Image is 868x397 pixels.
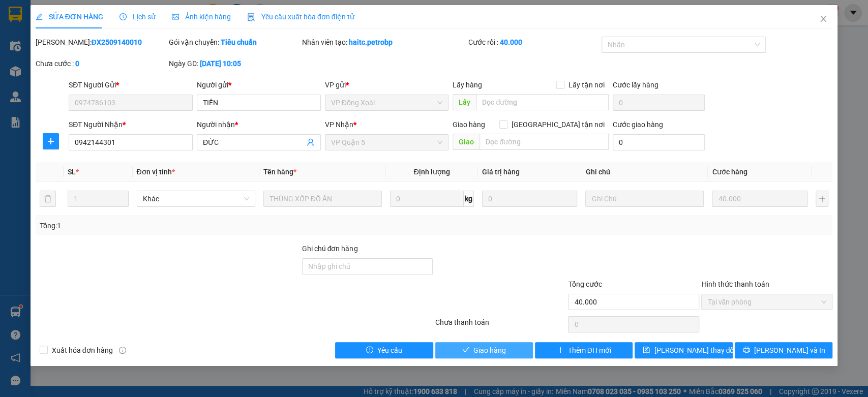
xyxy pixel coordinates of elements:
span: kg [464,191,474,207]
span: Định lượng [414,168,450,176]
span: clock-circle [119,13,127,20]
input: 0 [482,191,578,207]
div: VP gửi [325,79,449,90]
span: plus [43,137,58,145]
span: Đơn vị tính [137,168,175,176]
span: Lấy hàng [453,81,482,89]
button: checkGiao hàng [435,342,533,358]
span: SL [68,168,76,176]
div: SĐT Người Gửi [69,79,193,90]
button: Close [809,5,837,34]
span: Lịch sử [119,13,156,21]
img: icon [247,13,255,21]
span: info-circle [119,347,126,354]
span: Tên hàng [263,168,296,176]
label: Hình thức thanh toán [701,280,769,288]
div: Người gửi [197,79,321,90]
span: check [462,346,469,354]
label: Cước giao hàng [613,120,663,129]
b: 40.000 [500,38,522,46]
span: Khác [143,191,249,206]
span: Yêu cầu xuất hóa đơn điện tử [247,13,354,21]
span: Xuất hóa đơn hàng [48,345,117,356]
input: 0 [712,191,807,207]
div: Cước rồi : [468,37,600,48]
span: user-add [307,138,315,146]
span: Lấy tận nơi [564,79,609,90]
button: save[PERSON_NAME] thay đổi [635,342,732,358]
b: Tiêu chuẩn [221,38,257,46]
div: Gói vận chuyển: [169,37,300,48]
span: close [819,15,827,23]
span: Thêm ĐH mới [568,345,611,356]
span: plus [557,346,564,354]
span: save [643,346,650,354]
button: printer[PERSON_NAME] và In [735,342,832,358]
span: [GEOGRAPHIC_DATA] tận nơi [507,119,609,130]
button: plusThêm ĐH mới [535,342,633,358]
div: [PERSON_NAME]: [36,37,167,48]
input: Dọc đường [480,134,609,150]
span: printer [743,346,750,354]
div: Chưa cước : [36,58,167,69]
span: VP Nhận [325,120,353,129]
span: exclamation-circle [366,346,373,354]
span: Tại văn phòng [707,294,826,310]
button: plus [816,191,828,207]
b: [DATE] 10:05 [200,59,241,68]
span: Lấy [453,94,476,110]
b: 0 [75,59,79,68]
input: Dọc đường [476,94,609,110]
b: haitc.petrobp [349,38,393,46]
span: edit [36,13,43,20]
input: Cước giao hàng [613,134,705,150]
span: [PERSON_NAME] thay đổi [654,345,735,356]
div: Tổng: 1 [40,220,336,231]
input: Ghi Chú [585,191,704,207]
div: Người nhận [197,119,321,130]
b: ĐX2509140010 [92,38,142,46]
div: Ngày GD: [169,58,300,69]
span: picture [172,13,179,20]
input: Ghi chú đơn hàng [302,258,433,274]
span: [PERSON_NAME] và In [754,345,825,356]
span: VP Đồng Xoài [331,95,443,110]
label: Ghi chú đơn hàng [302,245,358,253]
th: Ghi chú [581,162,708,182]
span: Giao [453,134,480,150]
input: VD: Bàn, Ghế [263,191,382,207]
span: Giao hàng [453,120,485,129]
span: SỬA ĐƠN HÀNG [36,13,103,21]
div: Nhân viên tạo: [302,37,466,48]
button: exclamation-circleYêu cầu [335,342,433,358]
div: Chưa thanh toán [434,317,567,334]
input: Cước lấy hàng [613,95,705,111]
button: plus [43,133,59,149]
span: Yêu cầu [377,345,402,356]
span: Giao hàng [473,345,506,356]
span: Giá trị hàng [482,168,520,176]
div: SĐT Người Nhận [69,119,193,130]
button: delete [40,191,56,207]
label: Cước lấy hàng [613,81,659,89]
span: Cước hàng [712,168,747,176]
span: Tổng cước [568,280,602,288]
span: VP Quận 5 [331,135,443,150]
span: Ảnh kiện hàng [172,13,231,21]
